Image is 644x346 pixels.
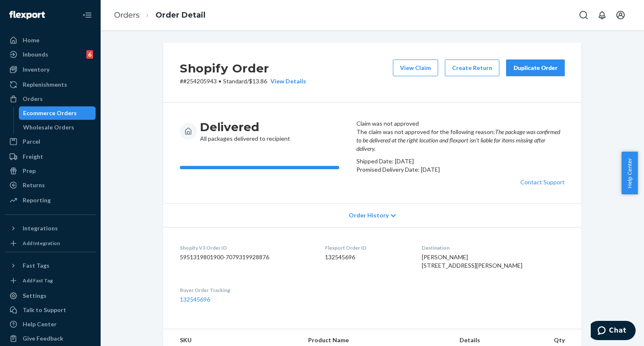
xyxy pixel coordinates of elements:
iframe: Opens a widget where you can chat to one of our agents [591,321,636,342]
ol: breadcrumbs [107,3,212,28]
a: Add Integration [5,238,96,248]
div: Prep [23,167,36,175]
a: Help Center [5,318,96,331]
a: Add Fast Tag [5,276,96,286]
div: Replenishments [23,80,67,89]
a: Wholesale Orders [19,121,96,134]
a: Orders [114,10,140,20]
button: Open Search Box [575,7,592,23]
a: Home [5,34,96,47]
header: Claim was not approved [356,119,565,128]
em: The package was confirmed to be delivered at the right location and flexport isn't liable for ite... [356,128,560,152]
button: Open account menu [612,7,629,23]
div: Reporting [23,196,51,204]
a: Reporting [5,194,96,207]
p: Promised Delivery Date: [DATE] [356,165,565,174]
a: Inbounds6 [5,48,96,61]
a: Inventory [5,63,96,76]
p: Shipped Date: [DATE] [356,157,565,165]
a: 132545696 [180,296,210,303]
img: Flexport logo [9,11,45,19]
div: Parcel [23,137,40,146]
a: Ecommerce Orders [19,106,96,120]
dt: Shopify V3 Order ID [180,244,312,251]
div: Talk to Support [23,306,66,314]
div: Freight [23,152,43,161]
a: Parcel [5,135,96,148]
span: [PERSON_NAME] [STREET_ADDRESS][PERSON_NAME] [422,253,522,269]
div: Inventory [23,65,49,74]
div: Wholesale Orders [23,123,74,132]
div: All packages delivered to recipient [200,119,290,143]
dt: Destination [422,244,565,251]
span: • [218,77,221,85]
p: # #254205943 / $13.86 [180,77,306,85]
h2: Shopify Order [180,59,306,77]
div: Integrations [23,224,58,232]
span: Standard [223,77,247,85]
div: Returns [23,181,45,189]
button: View Claim [393,59,438,76]
dd: 132545696 [325,253,409,261]
a: Order Detail [156,10,205,20]
button: Close Navigation [79,7,96,23]
div: Give Feedback [23,334,63,343]
div: Orders [23,95,43,103]
button: Duplicate Order [506,59,565,76]
div: 6 [86,50,93,59]
div: Inbounds [23,50,48,59]
a: Contact Support [520,178,565,186]
dt: Buyer Order Tracking [180,287,312,294]
button: Give Feedback [5,332,96,345]
button: Help Center [621,152,638,194]
div: Settings [23,292,47,300]
div: Fast Tags [23,261,49,270]
button: Fast Tags [5,259,96,272]
button: Open notifications [594,7,610,23]
button: View Details [267,77,306,85]
div: Duplicate Order [513,64,558,72]
dd: 5951319801900-7079319928876 [180,253,312,261]
div: Home [23,36,39,44]
a: Prep [5,164,96,178]
div: Ecommerce Orders [23,109,77,117]
div: Add Integration [23,240,60,247]
dt: Flexport Order ID [325,244,409,251]
button: Create Return [445,59,499,76]
span: Order History [349,211,389,219]
p: The claim was not approved for the following reason: [356,128,565,153]
div: Help Center [23,320,57,328]
button: Talk to Support [5,303,96,317]
a: Settings [5,289,96,302]
a: Returns [5,178,96,192]
a: Orders [5,92,96,106]
div: Add Fast Tag [23,277,53,284]
a: Replenishments [5,78,96,91]
button: Integrations [5,222,96,235]
h3: Delivered [200,119,290,134]
a: Freight [5,150,96,163]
